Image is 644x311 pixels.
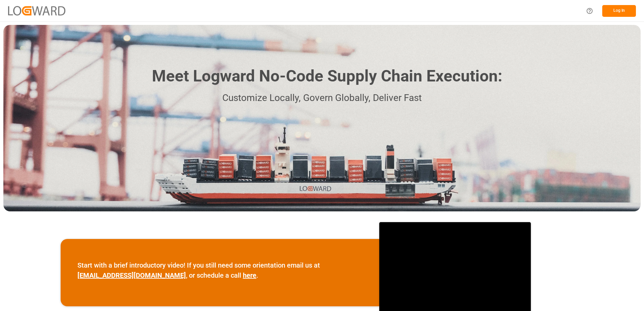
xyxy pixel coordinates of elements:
img: Logward_new_orange.png [8,6,65,15]
h1: Meet Logward No-Code Supply Chain Execution: [152,64,502,88]
a: [EMAIL_ADDRESS][DOMAIN_NAME] [77,271,186,279]
button: Log In [602,5,636,17]
button: Help Center [582,3,597,19]
p: Start with a brief introductory video! If you still need some orientation email us at , or schedu... [77,260,362,280]
p: Customize Locally, Govern Globally, Deliver Fast [142,91,502,106]
a: here [243,271,256,279]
